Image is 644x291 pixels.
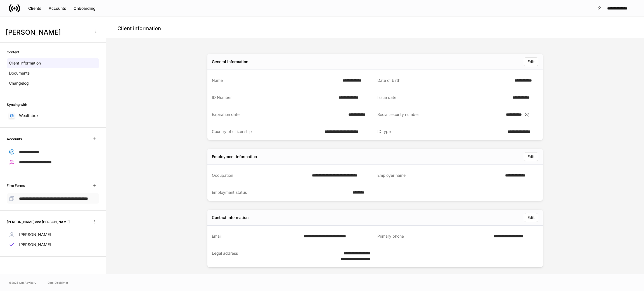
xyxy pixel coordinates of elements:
[212,129,321,134] div: Country of citizenship
[70,4,99,13] button: Onboarding
[7,240,99,250] a: [PERSON_NAME]
[9,80,29,86] p: Changelog
[377,129,504,134] div: ID type
[527,215,535,220] div: Edit
[7,230,99,240] a: [PERSON_NAME]
[212,173,309,178] div: Occupation
[7,49,19,55] h6: Content
[377,95,509,100] div: Issue date
[524,213,538,222] button: Edit
[524,152,538,161] button: Edit
[212,233,300,239] div: Email
[524,57,538,66] button: Edit
[48,280,68,285] a: Data Disclaimer
[212,59,248,65] div: General information
[7,58,99,68] a: Client information
[212,154,257,159] div: Employment information
[7,136,22,142] h6: Accounts
[6,28,89,37] h3: [PERSON_NAME]
[49,6,66,11] div: Accounts
[212,190,349,195] div: Employment status
[7,219,70,225] h6: [PERSON_NAME] and [PERSON_NAME]
[28,6,41,11] div: Clients
[7,68,99,78] a: Documents
[19,113,39,118] p: Wealthbox
[212,112,345,117] div: Expiration date
[9,70,30,76] p: Documents
[9,280,36,285] span: © 2025 OneAdvisory
[45,4,70,13] button: Accounts
[377,78,511,83] div: Date of birth
[19,232,51,237] p: [PERSON_NAME]
[25,4,45,13] button: Clients
[7,78,99,88] a: Changelog
[212,95,335,100] div: ID Number
[7,111,99,121] a: Wealthbox
[527,59,535,65] div: Edit
[7,183,25,188] h6: Firm Forms
[7,102,27,107] h6: Syncing with
[377,173,502,178] div: Employer name
[212,78,339,83] div: Name
[19,242,51,247] p: [PERSON_NAME]
[212,215,248,220] div: Contact information
[74,6,96,11] div: Onboarding
[377,233,490,239] div: Primary phone
[212,251,326,262] div: Legal address
[117,25,161,32] h4: Client information
[527,154,535,159] div: Edit
[377,112,503,117] div: Social security number
[9,60,41,66] p: Client information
